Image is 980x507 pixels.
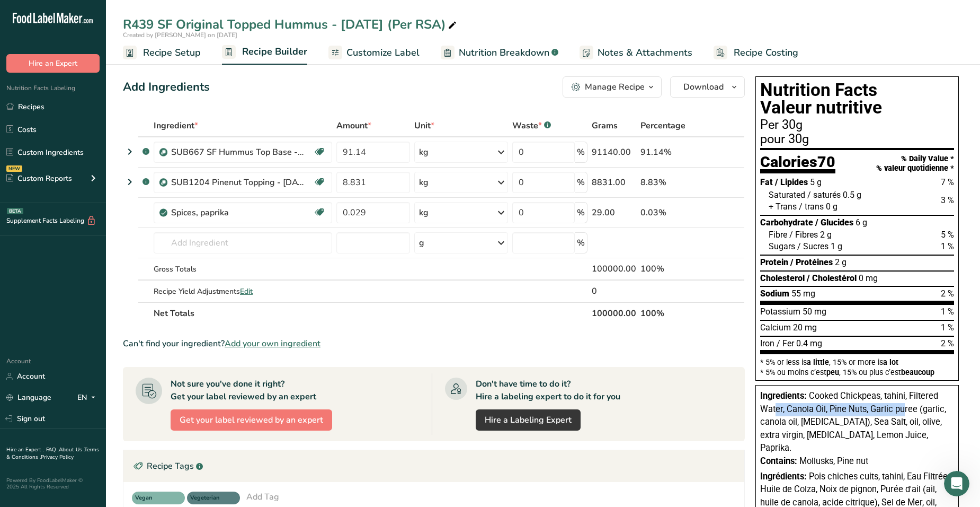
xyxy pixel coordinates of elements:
[585,81,645,93] div: Manage Recipe
[799,202,824,212] span: / trans
[598,46,692,60] span: Notes & Attachments
[714,41,798,65] a: Recipe Costing
[225,337,320,350] span: Add your own ingredient
[640,119,685,132] span: Percentage
[419,206,429,219] div: kg
[6,388,51,407] a: Language
[592,176,636,189] div: 8831.00
[803,307,826,317] span: 50 mg
[843,190,861,200] span: 0.5 g
[769,190,805,200] span: Saturated
[760,154,835,174] div: Calories
[941,230,954,240] span: 5 %
[791,289,815,299] span: 55 mg
[810,177,822,187] span: 5 g
[901,368,934,377] span: beaucoup
[941,307,954,317] span: 1 %
[793,322,817,333] span: 20 mg
[336,119,371,132] span: Amount
[135,494,172,503] span: Vegan
[826,368,839,377] span: peu
[242,45,307,59] span: Recipe Builder
[760,81,954,117] h1: Nutrition Facts Valeur nutritive
[799,456,868,466] span: Mollusks, Pine nut
[592,206,636,219] div: 29.00
[222,40,307,65] a: Recipe Builder
[883,358,898,366] span: a lot
[6,446,99,461] a: Terms & Conditions .
[944,471,969,496] iframe: Intercom live chat
[941,289,954,299] span: 2 %
[152,302,590,324] th: Net Totals
[123,450,744,482] div: Recipe Tags
[592,263,636,275] div: 100000.00
[683,81,724,93] span: Download
[171,409,332,431] button: Get your label reviewed by an expert
[190,494,227,503] span: Vegeterian
[640,263,694,275] div: 100%
[154,264,332,275] div: Gross Totals
[760,322,791,333] span: Calcium
[592,146,636,159] div: 91140.00
[7,208,23,214] div: BETA
[171,378,316,403] div: Not sure you've done it right? Get your label reviewed by an expert
[856,217,867,228] span: 6 g
[154,232,332,253] input: Add Ingredient
[760,119,954,132] div: Per 30g
[760,338,774,348] span: Iron
[760,273,805,283] span: Cholesterol
[859,273,878,283] span: 0 mg
[760,289,789,299] span: Sodium
[123,41,201,65] a: Recipe Setup
[441,41,558,65] a: Nutrition Breakdown
[6,165,22,172] div: NEW
[328,41,420,65] a: Customize Label
[760,456,797,466] span: Contains:
[590,302,638,324] th: 100000.00
[760,257,788,267] span: Protein
[419,237,424,249] div: g
[789,230,818,240] span: / Fibres
[817,153,835,171] span: 70
[154,286,332,297] div: Recipe Yield Adjustments
[180,414,323,426] span: Get your label reviewed by an expert
[831,241,842,251] span: 1 g
[46,446,59,453] a: FAQ .
[797,241,828,251] span: / Sucres
[876,154,954,173] div: % Daily Value * % valeur quotidienne *
[123,15,459,34] div: R439 SF Original Topped Hummus - [DATE] (Per RSA)
[760,391,807,401] span: Ingredients:
[760,391,946,453] span: Cooked Chickpeas, tahini, Filtered Water, Canola Oil, Pine Nuts, Garlic puree (garlic, canola oil...
[346,46,420,60] span: Customize Label
[41,453,74,461] a: Privacy Policy
[159,148,167,156] img: Sub Recipe
[77,391,100,404] div: EN
[807,190,841,200] span: / saturés
[769,202,797,212] span: + Trans
[941,322,954,333] span: 1 %
[159,179,167,187] img: Sub Recipe
[760,369,954,376] div: * 5% ou moins c’est , 15% ou plus c’est
[638,302,697,324] th: 100%
[826,202,838,212] span: 0 g
[580,41,692,65] a: Notes & Attachments
[640,206,694,219] div: 0.03%
[459,46,549,60] span: Nutrition Breakdown
[246,491,279,503] div: Add Tag
[123,31,237,39] span: Created by [PERSON_NAME] on [DATE]
[6,54,100,73] button: Hire an Expert
[171,176,304,189] div: SUB1204 Pinenut Topping - [DATE] (Per RSA)
[6,477,100,490] div: Powered By FoodLabelMaker © 2025 All Rights Reserved
[941,241,954,251] span: 1 %
[760,133,954,146] div: pour 30g
[941,338,954,348] span: 2 %
[760,217,813,228] span: Carbohydrate
[777,338,794,348] span: / Fer
[154,119,198,132] span: Ingredient
[790,257,833,267] span: / Protéines
[640,146,694,159] div: 91.14%
[796,338,822,348] span: 0.4 mg
[941,177,954,187] span: 7 %
[240,286,253,296] span: Edit
[476,378,620,403] div: Don't have time to do it? Hire a labeling expert to do it for you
